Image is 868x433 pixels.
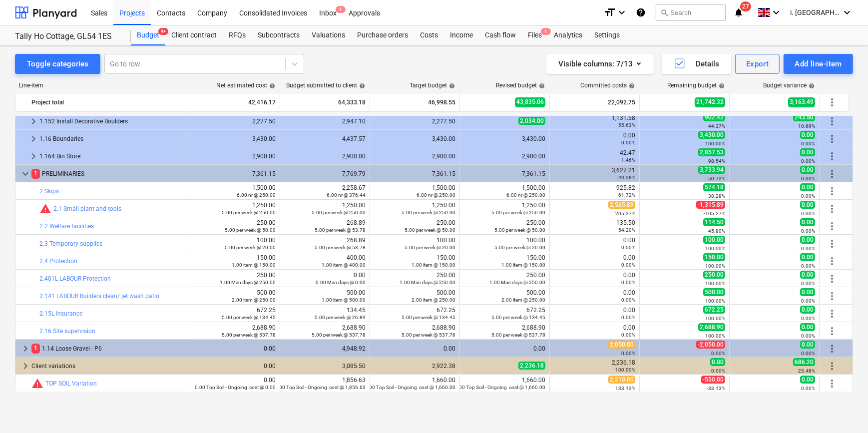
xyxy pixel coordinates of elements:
div: 2,688.90 [374,324,455,338]
small: 1.00 Man days @ 250.00 [489,280,545,285]
div: 134.45 [284,307,366,321]
div: 1.164 Bin Store [39,148,186,164]
small: 0.00% [621,140,635,145]
span: More actions [826,168,838,180]
small: 38.28% [708,193,725,199]
small: 6.00 nr @ 250.00 [417,192,455,198]
small: 1.00 item @ 500.00 [322,297,366,303]
span: More actions [826,273,838,285]
span: help [627,83,635,89]
div: 250.00 [464,219,545,233]
div: Subcontracts [252,25,306,45]
span: 3,733.94 [698,166,725,174]
span: 0.00 [800,201,815,209]
span: 0.00 [800,148,815,156]
div: 0.00 [374,345,455,352]
i: notifications [734,6,744,18]
div: 268.89 [284,237,366,251]
small: 0.00% [801,176,815,181]
span: 9+ [158,28,168,35]
span: 1 [31,169,40,178]
div: Client contract [165,25,223,45]
small: 5.00 per week @ 250.00 [402,210,455,215]
span: 0.00 [800,183,815,191]
small: 5.00 per week @ 26.89 [315,315,366,320]
span: Committed costs exceed revised budget [39,203,51,215]
small: -105.27% [704,211,725,216]
small: 0.00% [621,280,635,285]
span: 0.00 [800,341,815,349]
span: More actions [826,325,838,337]
div: 2,900.00 [194,153,276,160]
div: 0.00 [554,237,635,251]
div: 400.00 [284,254,366,268]
div: 500.00 [464,289,545,303]
div: 1.16 Boundaries [39,131,186,147]
div: 500.00 [284,289,366,303]
div: 2,277.50 [194,118,276,125]
div: 2,258.67 [284,184,366,198]
button: Details [662,54,731,74]
div: 2,236.18 [554,359,635,373]
button: Visible columns:7/13 [546,54,654,74]
small: 0.00% [801,246,815,251]
small: 0.00% [801,351,815,356]
div: 0.00 [554,289,635,303]
div: 250.00 [374,272,455,286]
a: Purchase orders [351,25,414,45]
div: 500.00 [194,289,276,303]
div: 150.00 [194,254,276,268]
div: 0.00 [554,254,635,268]
small: 5.00 per week @ 134.45 [222,315,276,320]
iframe: Chat Widget [818,385,868,433]
span: 1 [31,344,40,353]
div: 135.50 [554,219,635,233]
a: 2.15L Insurance [39,310,82,317]
div: Tally Ho Cottage, GL54 1ES [15,31,119,42]
span: More actions [826,378,838,390]
div: Committed costs [580,82,635,89]
small: 5.00 per week @ 53.78 [315,227,366,233]
span: help [717,83,725,89]
span: keyboard_arrow_right [27,115,39,127]
small: 6.00 nr @ 250.00 [506,192,545,198]
span: 243.50 [793,113,815,121]
small: 0.00% [801,333,815,339]
div: Client variations [31,358,186,374]
span: More actions [826,133,838,145]
span: 21,742.32 [695,97,725,107]
small: 0.00% [801,141,815,146]
div: 0.00 [464,345,545,352]
small: 2.00 item @ 250.00 [412,297,455,303]
div: 0.00 [194,345,276,352]
div: 1,500.00 [194,184,276,198]
div: Valuations [306,25,351,45]
small: 5.00 per week @ 20.00 [405,245,455,250]
div: 1,131.58 [554,114,635,128]
small: 5.00 per week @ 134.45 [402,315,455,320]
span: More actions [826,290,838,302]
small: 0.00% [801,158,815,164]
span: 0.00 [800,271,815,279]
div: 4,437.57 [284,135,366,142]
a: RFQs [223,25,252,45]
span: More actions [826,360,838,372]
span: 43,835.06 [515,97,545,107]
div: 250.00 [194,219,276,233]
small: 61.72% [618,192,635,198]
div: 3,430.00 [374,135,455,142]
div: 0.00 [284,272,366,286]
small: 0.00% [621,315,635,320]
span: 574.18 [703,183,725,191]
div: Budget [131,25,165,45]
a: TOP SOIL Variation [45,380,97,387]
small: 2.00 item @ 250.00 [232,297,276,303]
div: 2,900.00 [374,153,455,160]
div: Analytics [548,25,588,45]
div: 672.25 [464,307,545,321]
span: keyboard_arrow_right [27,150,39,162]
small: 5.00 per week @ 50.00 [225,227,276,233]
small: 0.00% [801,228,815,234]
small: 5.00 per week @ 250.00 [491,210,545,215]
